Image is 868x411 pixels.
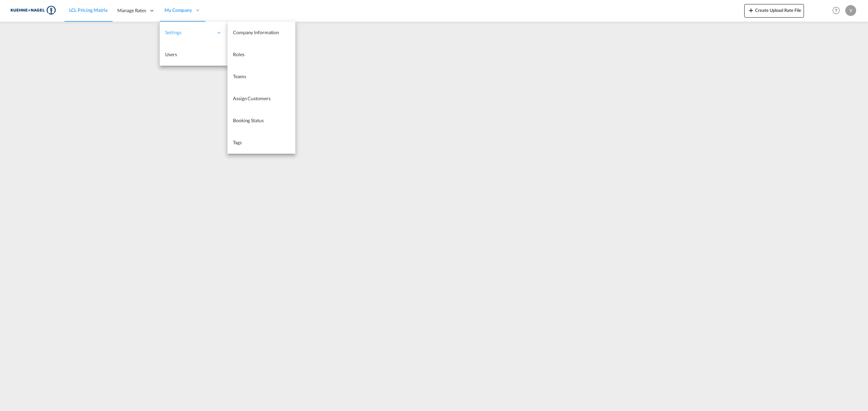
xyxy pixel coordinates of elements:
[233,117,264,123] span: Booking Status
[228,66,295,88] a: Teams
[164,7,192,14] span: My Company
[228,22,295,44] a: Company Information
[830,5,845,17] div: Help
[233,29,279,35] span: Company Information
[117,7,146,14] span: Manage Rates
[228,132,295,154] a: Tags
[747,6,755,14] md-icon: icon-plus 400-fg
[10,3,56,18] img: 36441310f41511efafde313da40ec4a4.png
[233,139,242,145] span: Tags
[845,5,856,16] div: V
[233,51,244,57] span: Roles
[744,4,804,18] button: icon-plus 400-fgCreate Upload Rate File
[160,44,228,66] a: Users
[830,5,842,16] span: Help
[228,110,295,132] a: Booking Status
[160,22,228,44] div: Settings
[228,44,295,66] a: Roles
[233,95,270,101] span: Assign Customers
[228,88,295,110] a: Assign Customers
[165,51,177,57] span: Users
[165,29,213,36] span: Settings
[233,73,246,79] span: Teams
[69,7,108,13] span: LCL Pricing Matrix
